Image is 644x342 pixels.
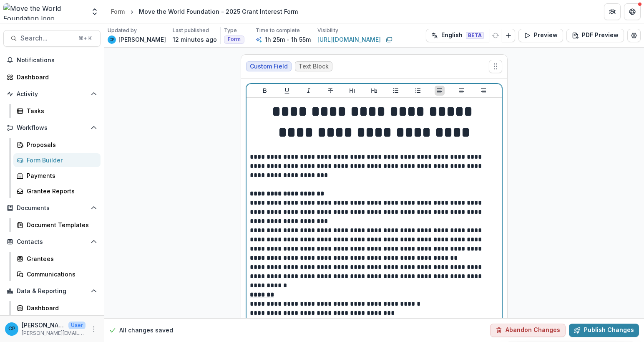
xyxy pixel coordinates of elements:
p: [PERSON_NAME] [118,35,166,44]
a: Tasks [13,104,101,118]
p: Updated by [108,27,137,34]
p: Time to complete [256,27,300,34]
div: Christina Pappas [110,38,114,41]
p: 12 minutes ago [173,35,217,44]
button: Open Documents [3,201,101,215]
a: Document Templates [13,218,101,232]
button: Open Data & Reporting [3,284,101,298]
div: Form Builder [27,156,94,165]
a: Grantees [13,252,101,266]
span: Notifications [17,57,97,64]
button: Open Workflows [3,121,101,134]
p: [PERSON_NAME] [22,321,65,329]
div: Communications [27,270,94,279]
div: ⌘ + K [77,34,93,43]
p: Last published [173,27,209,34]
button: PDF Preview [566,29,624,42]
button: Notifications [3,53,101,67]
a: Payments [13,169,101,182]
button: Bullet List [391,86,401,96]
div: Proposals [27,140,94,149]
p: Visibility [317,27,338,34]
span: Data & Reporting [17,288,87,295]
button: Open entity switcher [89,3,101,20]
span: Workflows [17,124,87,132]
p: User [68,322,86,329]
p: All changes saved [119,326,173,335]
button: Copy link [384,35,394,45]
a: Form [108,5,128,18]
button: Edit Form Settings [627,29,641,42]
button: Move field [489,60,502,73]
nav: breadcrumb [108,5,301,18]
button: Align Center [456,86,466,96]
span: Search... [20,34,73,42]
a: Grantee Reports [13,184,101,198]
a: Form Builder [13,153,101,167]
button: Italicize [304,86,314,96]
button: Publish Changes [569,324,639,337]
button: Preview [518,29,563,42]
button: Partners [604,3,621,20]
a: Proposals [13,138,101,152]
button: Open Activity [3,87,101,101]
button: More [89,324,99,334]
span: Contacts [17,238,87,246]
span: Documents [17,205,87,212]
span: Custom Field [250,63,288,70]
div: Dashboard [17,73,94,81]
a: Dashboard [3,70,101,84]
div: Christina Pappas [8,326,15,332]
button: English BETA [426,29,489,42]
div: Form [111,7,125,16]
a: Dashboard [13,301,101,315]
button: Strike [325,86,335,96]
button: Align Left [435,86,445,96]
button: Refresh Translation [489,29,502,42]
div: Dashboard [27,304,94,312]
a: [URL][DOMAIN_NAME] [317,35,381,44]
button: Align Right [478,86,488,96]
button: Underline [282,86,292,96]
button: Abandon Changes [490,324,566,337]
p: [PERSON_NAME][EMAIL_ADDRESS][DOMAIN_NAME] [22,329,86,337]
span: Text Block [299,63,329,70]
p: 1h 25m - 1h 55m [265,35,311,44]
a: Communications [13,267,101,281]
div: Payments [27,171,94,180]
button: Search... [3,30,101,47]
p: Type [224,27,237,34]
button: Ordered List [413,86,423,96]
div: Grantees [27,254,94,263]
span: Form [228,36,241,42]
button: Heading 2 [369,86,379,96]
img: Move the World Foundation logo [3,3,86,20]
button: Bold [260,86,270,96]
div: Document Templates [27,220,94,229]
span: Activity [17,91,87,98]
div: Tasks [27,106,94,115]
div: Grantee Reports [27,187,94,195]
div: Move the World Foundation - 2025 Grant Interest Form [139,7,298,16]
button: Add Language [502,29,515,42]
button: Get Help [624,3,641,20]
button: Open Contacts [3,235,101,248]
button: Heading 1 [347,86,357,96]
